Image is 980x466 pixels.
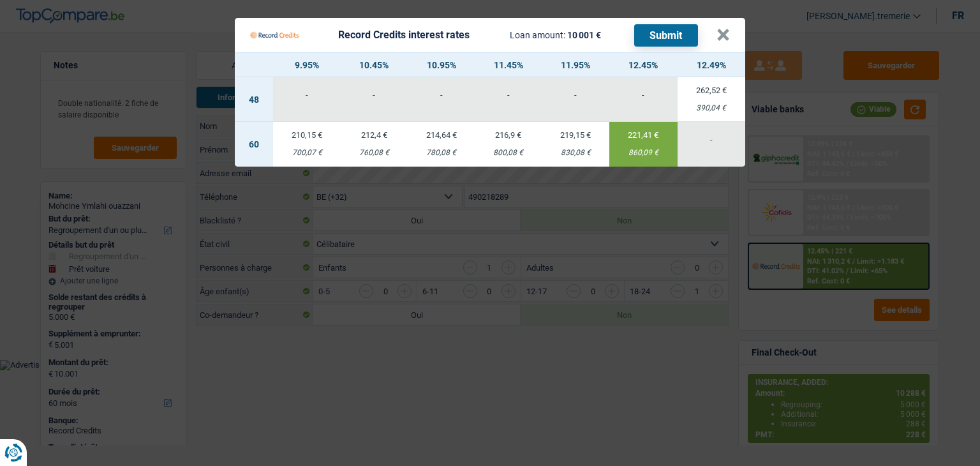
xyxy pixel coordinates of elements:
[542,53,609,77] th: 11.95%
[341,53,407,77] th: 10.45%
[250,23,299,47] img: Record Credits
[542,91,609,99] div: -
[609,149,677,157] div: 860,09 €
[510,30,565,40] span: Loan amount:
[341,131,407,139] div: 212,4 €
[273,53,341,77] th: 9.95%
[273,131,341,139] div: 210,15 €
[609,131,677,139] div: 221,41 €
[678,104,745,112] div: 390,04 €
[716,29,730,41] button: ×
[678,135,745,144] div: -
[678,53,745,77] th: 12.49%
[341,91,407,99] div: -
[609,91,677,99] div: -
[235,77,273,122] td: 48
[407,149,475,157] div: 780,08 €
[475,91,542,99] div: -
[338,30,470,40] div: Record Credits interest rates
[475,149,542,157] div: 800,08 €
[273,91,341,99] div: -
[235,122,273,167] td: 60
[407,53,475,77] th: 10.95%
[407,131,475,139] div: 214,64 €
[567,30,601,40] span: 10 001 €
[341,149,407,157] div: 760,08 €
[273,149,341,157] div: 700,07 €
[542,131,609,139] div: 219,15 €
[634,24,698,47] button: Submit
[475,131,542,139] div: 216,9 €
[475,53,542,77] th: 11.45%
[542,149,609,157] div: 830,08 €
[678,86,745,94] div: 262,52 €
[407,91,475,99] div: -
[609,53,677,77] th: 12.45%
